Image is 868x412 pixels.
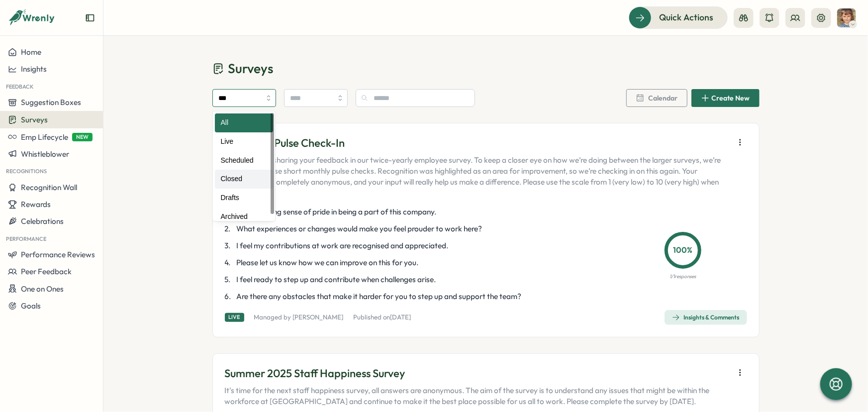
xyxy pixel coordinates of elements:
a: [PERSON_NAME] [293,313,344,321]
span: Surveys [21,115,48,124]
span: Suggestion Boxes [21,98,81,107]
span: I feel my contributions at work are recognised and appreciated. [237,240,449,251]
span: Recognition Wall [21,183,77,192]
span: [DATE] [390,313,411,321]
span: One on Ones [21,284,64,294]
span: Insights [21,64,47,74]
div: All [215,113,274,132]
span: Surveys [228,60,274,77]
div: Closed [215,170,274,189]
button: Quick Actions [629,6,728,28]
img: Jane Lapthorne [837,8,856,27]
span: 4 . [225,257,235,268]
span: I feel a strong sense of pride in being a part of this company. [237,206,437,217]
span: Peer Feedback [21,267,72,276]
div: Scheduled [215,151,274,170]
span: 3 . [225,240,235,251]
span: Home [21,47,41,57]
div: Insights & Comments [672,313,740,321]
span: Goals [21,301,41,310]
span: 6 . [225,291,235,302]
span: I feel ready to step up and contribute when challenges arise. [237,274,436,285]
p: It's time for the next staff happiness survey, all answers are anonymous. The aim of the survey i... [225,385,729,407]
span: NEW [72,133,93,141]
p: 100 % [668,244,698,257]
button: Create New [691,89,760,107]
span: Emp Lifecycle [21,132,68,142]
p: Managed by [254,313,344,322]
span: Celebrations [21,216,64,226]
div: Drafts [215,189,274,207]
div: Archived [215,207,274,226]
p: Thank you for sharing your feedback in our twice-yearly employee survey. To keep a closer eye on ... [225,155,729,199]
span: What experiences or changes would make you feel prouder to work here? [237,223,482,234]
div: Live [215,132,274,151]
span: Rewards [21,200,51,209]
button: Calendar [626,89,687,107]
button: Insights & Comments [665,310,747,325]
span: 2 . [225,223,235,234]
span: Quick Actions [659,11,713,24]
span: Create New [712,95,750,102]
span: Calendar [649,95,678,102]
span: Please let us know how we can improve on this for you. [237,257,419,268]
span: Performance Reviews [21,250,95,259]
p: Summer 2025 Staff Happiness Survey [225,366,729,381]
div: Live [225,313,244,321]
span: 5 . [225,274,235,285]
p: 1 / 1 responses [670,273,696,281]
p: Published on [354,313,411,322]
span: Are there any obstacles that make it harder for you to step up and support the team? [237,291,522,302]
span: Whistleblower [21,149,69,159]
button: Expand sidebar [85,13,95,23]
p: Quarterly Pulse Check-In [225,135,729,151]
